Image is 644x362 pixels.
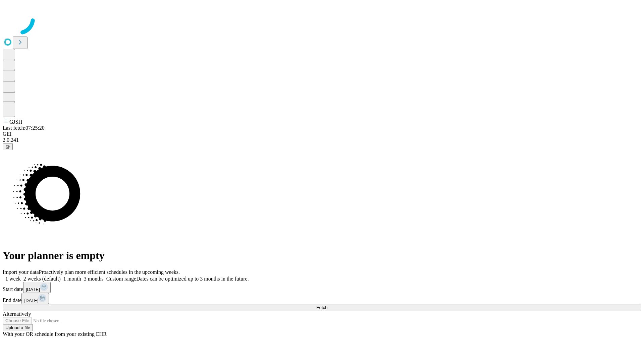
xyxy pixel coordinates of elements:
[136,276,249,282] span: Dates can be optimized up to 3 months in the future.
[26,287,40,292] span: [DATE]
[3,125,45,131] span: Last fetch: 07:25:20
[106,276,136,282] span: Custom range
[3,293,641,304] div: End date
[5,144,10,149] span: @
[23,276,61,282] span: 2 weeks (default)
[3,131,641,137] div: GEI
[3,324,33,331] button: Upload a file
[5,276,21,282] span: 1 week
[3,249,641,262] h1: Your planner is empty
[3,282,641,293] div: Start date
[21,293,49,304] button: [DATE]
[63,276,81,282] span: 1 month
[84,276,104,282] span: 3 months
[3,304,641,311] button: Fetch
[24,298,38,303] span: [DATE]
[23,282,51,293] button: [DATE]
[3,143,13,150] button: @
[9,119,22,125] span: GJSH
[3,137,641,143] div: 2.0.241
[39,269,180,275] span: Proactively plan more efficient schedules in the upcoming weeks.
[316,305,327,310] span: Fetch
[3,331,107,337] span: With your OR schedule from your existing EHR
[3,269,39,275] span: Import your data
[3,311,31,317] span: Alternatively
